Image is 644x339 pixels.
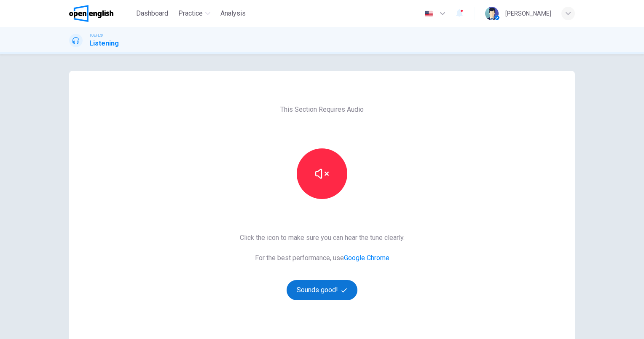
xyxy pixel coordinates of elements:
span: This Section Requires Audio [280,105,364,115]
img: OpenEnglish logo [69,5,113,22]
button: Sounds good! [287,280,357,300]
a: Google Chrome [344,254,389,262]
h1: Listening [89,38,119,48]
span: TOEFL® [89,32,103,38]
button: Practice [175,6,214,21]
span: Dashboard [136,8,168,19]
span: For the best performance, use [240,253,405,263]
div: [PERSON_NAME] [505,8,551,19]
img: en [424,11,434,17]
span: Click the icon to make sure you can hear the tune clearly. [240,233,405,243]
img: Profile picture [485,7,499,20]
span: Analysis [220,8,246,19]
button: Dashboard [133,6,172,21]
a: OpenEnglish logo [69,5,133,22]
span: Practice [178,8,203,19]
button: Analysis [217,6,249,21]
